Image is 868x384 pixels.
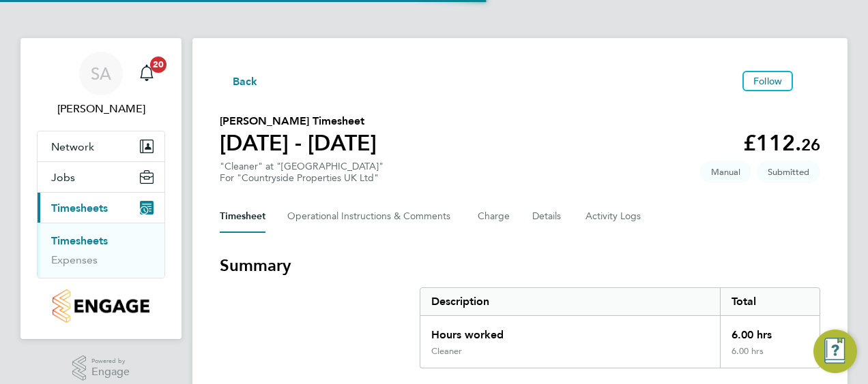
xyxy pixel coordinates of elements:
[51,202,108,214] span: Timesheets
[420,316,720,346] div: Hours worked
[742,71,793,91] button: Follow
[753,75,782,87] span: Follow
[220,72,258,89] button: Back
[37,101,165,117] span: Saqib Amin
[532,200,564,233] button: Details
[91,355,130,367] span: Powered by
[220,255,820,276] h3: Summary
[220,113,377,129] h2: [PERSON_NAME] Timesheet
[720,288,820,315] div: Total
[38,131,164,161] button: Network
[133,52,160,95] a: 20
[20,38,182,339] nav: Main navigation
[38,162,164,192] button: Jobs
[757,161,820,183] span: This timesheet is Submitted.
[813,330,857,373] button: Engage Resource Center
[720,316,820,346] div: 6.00 hrs
[150,57,167,73] span: 20
[743,130,820,156] app-decimal: £112.
[478,200,510,233] button: Charge
[798,78,820,84] button: Timesheets Menu
[91,366,130,378] span: Engage
[233,74,258,90] span: Back
[38,223,164,278] div: Timesheets
[431,346,462,357] div: Cleaner
[51,234,108,247] a: Timesheets
[700,161,751,183] span: This timesheet was manually created.
[91,65,111,82] span: SA
[51,253,98,266] a: Expenses
[37,52,165,117] a: SA[PERSON_NAME]
[220,129,377,157] h1: [DATE] - [DATE]
[287,200,456,233] button: Operational Instructions & Comments
[220,172,384,184] div: For "Countryside Properties UK Ltd"
[53,289,149,323] img: countryside-properties-logo-retina.png
[38,193,164,223] button: Timesheets
[420,288,720,315] div: Description
[585,200,643,233] button: Activity Logs
[420,287,820,368] div: Summary
[220,161,384,184] div: "Cleaner" at "[GEOGRAPHIC_DATA]"
[37,289,165,323] a: Go to home page
[72,355,130,381] a: Powered byEngage
[220,200,265,233] button: Timesheet
[51,171,75,184] span: Jobs
[51,140,94,153] span: Network
[720,346,820,368] div: 6.00 hrs
[801,135,820,155] span: 26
